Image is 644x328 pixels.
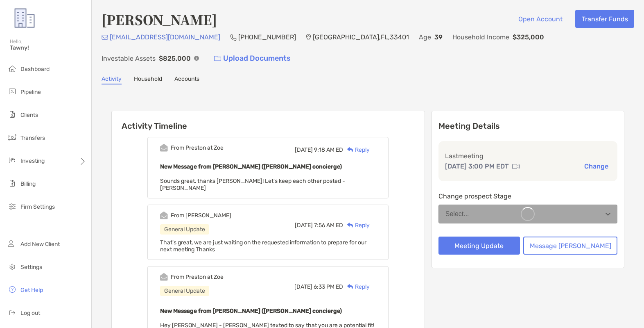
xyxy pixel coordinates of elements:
[160,239,366,253] span: That's great, we are just waiting on the requested information to prepare for our next meeting Th...
[20,264,42,271] span: Settings
[20,89,41,96] span: Pipeline
[20,134,45,141] span: Transfers
[512,10,569,28] button: Open Account
[419,32,431,42] p: Age
[347,223,353,228] img: Reply icon
[238,32,296,42] p: [PHONE_NUMBER]
[160,163,342,170] b: New Message from [PERSON_NAME] ([PERSON_NAME] concierge)
[7,155,17,165] img: investing icon
[20,157,45,164] span: Investing
[160,307,342,314] b: New Message from [PERSON_NAME] ([PERSON_NAME] concierge)
[160,286,209,296] div: General Update
[445,151,611,161] p: Last meeting
[214,56,221,61] img: button icon
[102,35,108,40] img: Email Icon
[230,34,237,41] img: Phone Icon
[434,32,443,42] p: 39
[20,203,55,210] span: Firm Settings
[160,212,168,219] img: Event icon
[294,283,312,290] span: [DATE]
[159,53,191,64] p: $825,000
[20,66,50,73] span: Dashboard
[174,75,199,84] a: Accounts
[523,237,617,255] button: Message [PERSON_NAME]
[314,146,343,153] span: 9:18 AM ED
[160,144,168,152] img: Event icon
[20,310,40,317] span: Log out
[20,180,36,187] span: Billing
[575,10,634,28] button: Transfer Funds
[438,237,520,255] button: Meeting Update
[7,201,17,211] img: firm-settings icon
[171,273,224,280] div: From Preston at Zoe
[171,212,231,219] div: From [PERSON_NAME]
[314,283,343,290] span: 6:33 PM ED
[160,224,209,235] div: General Update
[7,109,17,119] img: clients icon
[314,222,343,229] span: 7:56 AM ED
[194,56,199,61] img: Info Icon
[438,121,617,131] p: Meeting Details
[20,287,43,294] span: Get Help
[134,75,162,84] a: Household
[160,178,345,191] span: Sounds great, thanks [PERSON_NAME]! Let's keep each other posted -[PERSON_NAME]
[445,161,509,171] p: [DATE] 3:00 PM EDT
[343,282,370,291] div: Reply
[7,132,17,142] img: transfers icon
[582,162,611,171] button: Change
[343,146,370,154] div: Reply
[10,44,86,51] span: Tawny!
[7,87,17,96] img: pipeline icon
[20,112,38,118] span: Clients
[295,146,313,153] span: [DATE]
[110,32,220,42] p: [EMAIL_ADDRESS][DOMAIN_NAME]
[209,50,296,67] a: Upload Documents
[513,32,544,42] p: $325,000
[102,75,122,84] a: Activity
[512,163,520,170] img: communication type
[7,178,17,188] img: billing icon
[347,147,353,153] img: Reply icon
[160,273,168,281] img: Event icon
[171,144,224,151] div: From Preston at Zoe
[112,111,425,131] h6: Activity Timeline
[10,3,39,33] img: Zoe Logo
[347,284,353,289] img: Reply icon
[7,262,17,271] img: settings icon
[7,285,17,294] img: get-help icon
[102,53,156,64] p: Investable Assets
[102,10,217,29] h4: [PERSON_NAME]
[20,241,60,248] span: Add New Client
[438,191,617,201] p: Change prospect Stage
[295,222,313,229] span: [DATE]
[452,32,509,42] p: Household Income
[7,307,17,317] img: logout icon
[343,221,370,230] div: Reply
[7,239,17,248] img: add_new_client icon
[313,32,409,42] p: [GEOGRAPHIC_DATA] , FL , 33401
[7,64,17,73] img: dashboard icon
[306,34,311,41] img: Location Icon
